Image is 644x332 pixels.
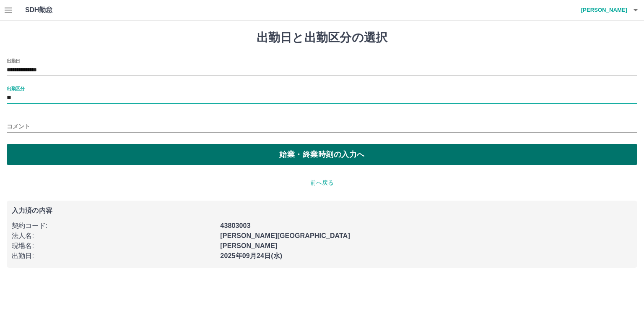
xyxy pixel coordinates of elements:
p: 現場名 : [12,241,215,251]
label: 出勤区分 [7,85,24,91]
p: 契約コード : [12,221,215,231]
label: 出勤日 [7,58,20,64]
p: 前へ戻る [7,178,637,187]
p: 入力済の内容 [12,207,632,214]
button: 始業・終業時刻の入力へ [7,144,637,165]
b: [PERSON_NAME][GEOGRAPHIC_DATA] [220,232,350,239]
h1: 出勤日と出勤区分の選択 [7,31,637,45]
b: [PERSON_NAME] [220,242,277,249]
p: 出勤日 : [12,251,215,261]
p: 法人名 : [12,231,215,241]
b: 2025年09月24日(水) [220,252,282,259]
b: 43803003 [220,222,250,229]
